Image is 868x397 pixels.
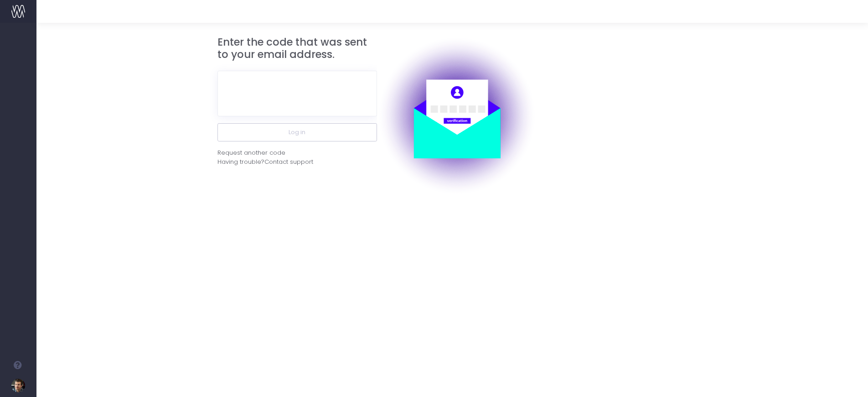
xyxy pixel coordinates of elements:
div: Request another code [217,148,285,157]
span: Contact support [264,157,313,167]
img: auth.png [377,36,537,196]
div: Having trouble? [217,157,377,167]
img: images/default_profile_image.png [11,379,25,392]
h3: Enter the code that was sent to your email address. [217,36,377,61]
button: Log in [217,123,377,141]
